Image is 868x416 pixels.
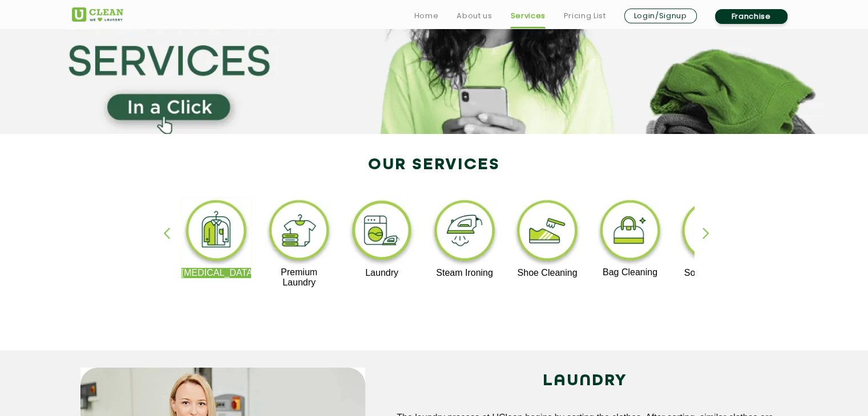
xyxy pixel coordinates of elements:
[512,268,583,278] p: Shoe Cleaning
[347,268,417,278] p: Laundry
[264,197,334,267] img: premium_laundry_cleaning_11zon.webp
[264,267,334,288] p: Premium Laundry
[181,268,252,278] p: [MEDICAL_DATA]
[624,9,697,23] a: Login/Signup
[72,7,123,22] img: UClean Laundry and Dry Cleaning
[595,197,665,267] img: bag_cleaning_11zon.webp
[430,268,500,278] p: Steam Ironing
[414,9,439,23] a: Home
[457,9,492,23] a: About us
[512,197,583,268] img: shoe_cleaning_11zon.webp
[677,268,748,278] p: Sofa Cleaning
[564,9,606,23] a: Pricing List
[347,197,417,268] img: laundry_cleaning_11zon.webp
[677,197,748,268] img: sofa_cleaning_11zon.webp
[382,368,788,395] h2: LAUNDRY
[181,197,252,268] img: dry_cleaning_11zon.webp
[715,9,788,24] a: Franchise
[595,267,665,278] p: Bag Cleaning
[510,9,545,23] a: Services
[430,197,500,268] img: steam_ironing_11zon.webp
